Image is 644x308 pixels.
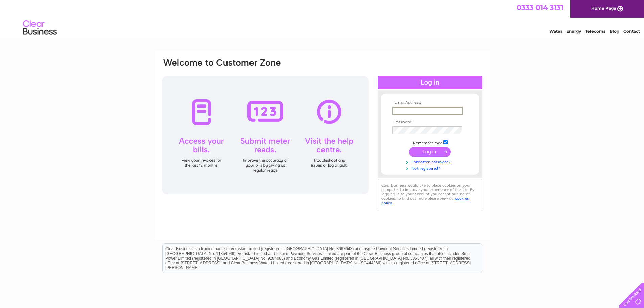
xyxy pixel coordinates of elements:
[23,18,57,38] img: logo.png
[409,147,451,157] input: Submit
[391,100,469,105] th: Email Address:
[391,139,469,146] td: Remember me?
[623,29,640,34] a: Contact
[391,120,469,125] th: Password:
[566,29,581,34] a: Energy
[163,4,482,33] div: Clear Business is a trading name of Verastar Limited (registered in [GEOGRAPHIC_DATA] No. 3667643...
[517,3,563,12] a: 0333 014 3131
[381,196,469,205] a: cookies policy
[392,158,469,165] a: Forgotten password?
[585,29,605,34] a: Telecoms
[378,180,482,209] div: Clear Business would like to place cookies on your computer to improve your experience of the sit...
[392,165,469,171] a: Not registered?
[610,29,619,34] a: Blog
[549,29,562,34] a: Water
